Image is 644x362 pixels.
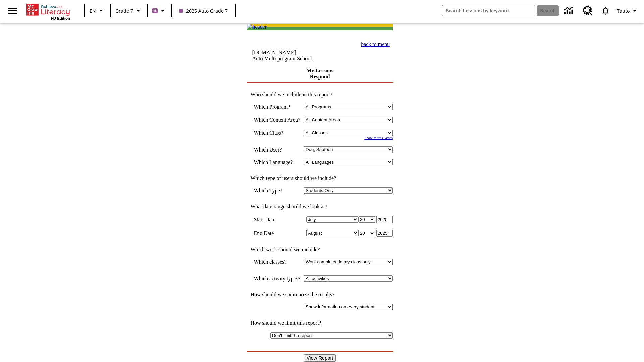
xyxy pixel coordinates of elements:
[254,159,301,165] td: Which Language?
[153,6,157,15] span: B
[247,247,393,253] td: Which work should we include?
[254,117,300,123] nobr: Which Content Area?
[252,50,337,62] td: [DOMAIN_NAME] -
[597,2,614,19] a: Notifications
[247,204,393,210] td: What date range should we look at?
[26,2,70,20] div: Home
[247,24,267,30] img: header
[179,7,228,14] span: 2025 Auto Grade 7
[87,5,108,17] button: Language: EN, Select a language
[254,259,301,265] td: Which classes?
[150,5,169,17] button: Boost Class color is purple. Change class color
[247,320,393,326] td: How should we limit this report?
[247,92,393,98] td: Who should we include in this report?
[252,56,312,61] nobr: Auto Multi program School
[254,130,301,136] td: Which Class?
[3,1,22,21] button: Open side menu
[617,7,630,14] span: Tauto
[579,2,597,20] a: Resource Center, Will open in new tab
[442,5,535,16] input: search field
[560,2,579,20] a: Data Center
[306,68,333,79] a: My Lessons Respond
[247,175,393,181] td: Which type of users should we include?
[614,5,641,17] button: Profile/Settings
[113,5,145,17] button: Grade: Grade 7, Select a grade
[254,146,301,153] td: Which User?
[254,230,301,237] td: End Date
[115,7,133,14] span: Grade 7
[247,292,393,298] td: How should we summarize the results?
[90,7,96,14] span: EN
[51,16,70,20] span: NJ Edition
[254,216,301,223] td: Start Date
[304,354,336,362] input: View Report
[361,41,390,47] a: back to menu
[254,275,301,282] td: Which activity types?
[254,187,301,194] td: Which Type?
[254,104,301,110] td: Which Program?
[364,136,393,140] a: Show More Classes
